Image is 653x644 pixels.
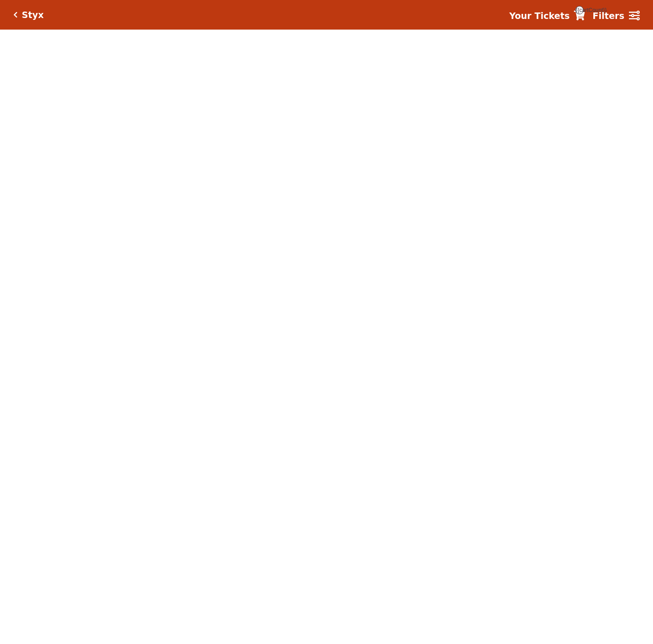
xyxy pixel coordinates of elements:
[13,12,18,18] a: Click here to go back to filters
[509,9,585,23] a: Your Tickets {{cartCount}}
[592,9,640,23] a: Filters
[509,11,570,21] strong: Your Tickets
[22,10,43,20] h5: Styx
[575,6,584,14] span: {{cartCount}}
[592,11,624,21] strong: Filters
